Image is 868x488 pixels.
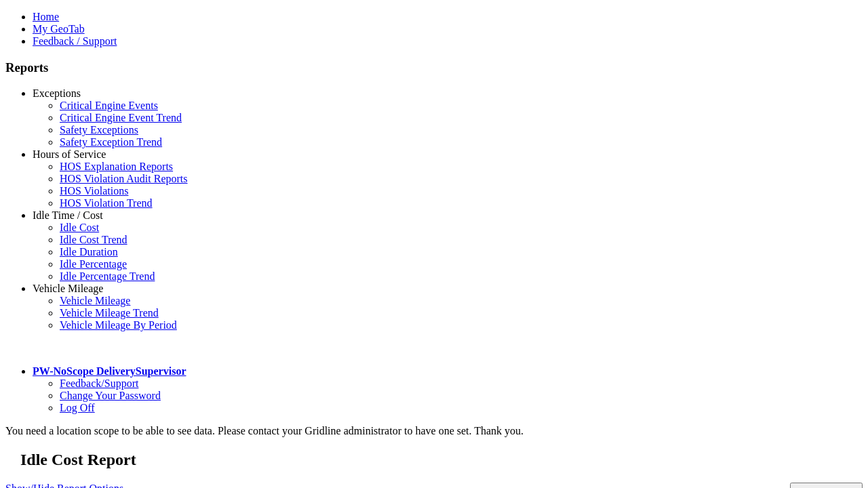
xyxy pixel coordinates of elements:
[60,136,162,148] a: Safety Exception Trend
[60,258,127,270] a: Idle Percentage
[33,35,117,47] a: Feedback / Support
[20,451,863,469] h2: Idle Cost Report
[60,173,188,184] a: HOS Violation Audit Reports
[5,60,863,75] h3: Reports
[60,390,161,401] a: Change Your Password
[33,11,59,22] a: Home
[60,270,155,282] a: Idle Percentage Trend
[60,222,99,233] a: Idle Cost
[60,402,95,413] a: Log Off
[60,378,138,389] a: Feedback/Support
[5,425,863,437] div: You need a location scope to be able to see data. Please contact your Gridline administrator to h...
[33,209,103,221] a: Idle Time / Cost
[33,148,106,160] a: Hours of Service
[60,197,153,209] a: HOS Violation Trend
[60,100,158,111] a: Critical Engine Events
[60,161,173,172] a: HOS Explanation Reports
[33,23,85,35] a: My GeoTab
[60,319,177,331] a: Vehicle Mileage By Period
[33,283,103,294] a: Vehicle Mileage
[33,87,81,99] a: Exceptions
[60,246,118,258] a: Idle Duration
[60,185,128,197] a: HOS Violations
[60,112,182,123] a: Critical Engine Event Trend
[60,295,130,306] a: Vehicle Mileage
[60,307,159,319] a: Vehicle Mileage Trend
[60,234,127,245] a: Idle Cost Trend
[60,124,138,136] a: Safety Exceptions
[33,365,186,377] a: PW-NoScope DeliverySupervisor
